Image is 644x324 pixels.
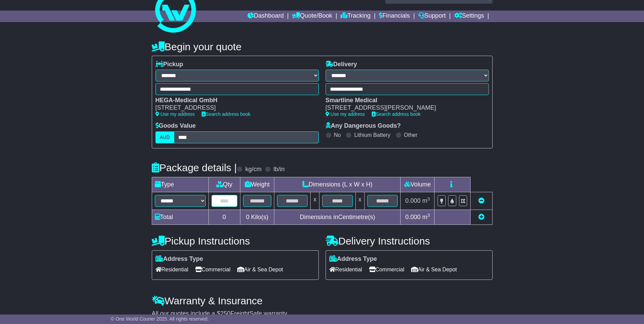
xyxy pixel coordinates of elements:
[240,177,274,192] td: Weight
[372,111,421,117] a: Search address book
[247,11,284,22] a: Dashboard
[152,41,493,52] h4: Begin your quote
[152,295,493,306] h4: Warranty & Insurance
[273,166,284,173] label: lb/in
[401,177,435,192] td: Volume
[155,264,188,275] span: Residential
[478,197,484,204] a: Remove this item
[155,255,203,263] label: Address Type
[422,214,430,220] span: m
[152,177,208,192] td: Type
[152,310,493,318] div: All our quotes include a $ FreightSafe warranty.
[422,197,430,204] span: m
[379,11,410,22] a: Financials
[326,235,493,247] h4: Delivery Instructions
[326,122,401,130] label: Any Dangerous Goods?
[311,192,319,210] td: x
[220,310,231,317] span: 250
[292,11,332,22] a: Quote/Book
[202,111,251,117] a: Search address book
[274,210,401,224] td: Dimensions in Centimetre(s)
[155,104,312,112] div: [STREET_ADDRESS]
[152,210,208,224] td: Total
[237,264,283,275] span: Air & Sea Depot
[240,210,274,224] td: Kilo(s)
[111,316,209,322] span: © One World Courier 2025. All rights reserved.
[208,177,240,192] td: Qty
[405,197,421,204] span: 0.000
[155,97,312,104] div: HEGA-Medical GmbH
[326,61,357,68] label: Delivery
[326,111,365,117] a: Use my address
[329,255,377,263] label: Address Type
[152,235,319,247] h4: Pickup Instructions
[155,61,183,68] label: Pickup
[326,97,482,104] div: Smartline Medical
[152,162,237,173] h4: Package details |
[246,214,249,220] span: 0
[329,264,362,275] span: Residential
[411,264,457,275] span: Air & Sea Depot
[418,11,446,22] a: Support
[355,192,364,210] td: x
[341,11,370,22] a: Tracking
[405,214,421,220] span: 0.000
[155,131,174,143] label: AUD
[454,11,484,22] a: Settings
[208,210,240,224] td: 0
[195,264,231,275] span: Commercial
[478,214,484,220] a: Add new item
[245,166,261,173] label: kg/cm
[354,132,390,138] label: Lithium Battery
[427,196,430,201] sup: 3
[404,132,418,138] label: Other
[155,122,196,130] label: Goods Value
[155,111,195,117] a: Use my address
[427,213,430,218] sup: 3
[334,132,341,138] label: No
[326,104,482,112] div: [STREET_ADDRESS][PERSON_NAME]
[369,264,404,275] span: Commercial
[274,177,401,192] td: Dimensions (L x W x H)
